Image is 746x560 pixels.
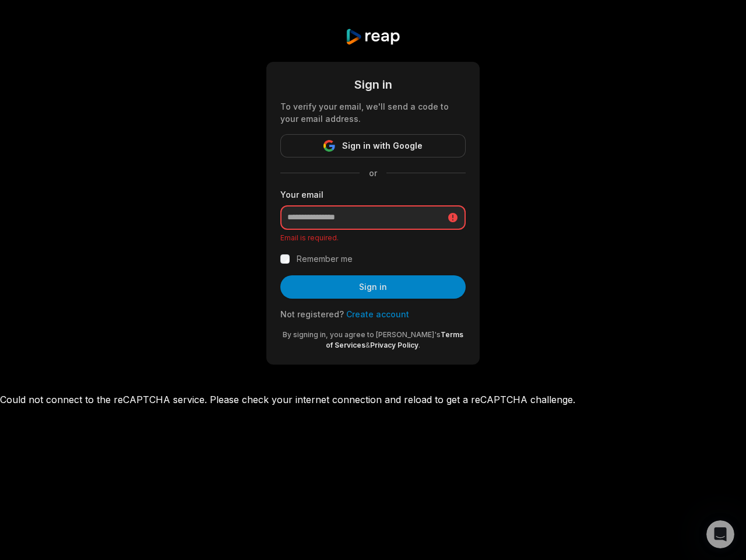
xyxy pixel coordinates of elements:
[326,330,463,349] a: Terms of Services
[280,134,466,157] button: Sign in with Google
[280,188,466,201] label: Your email
[370,341,418,349] a: Privacy Policy
[280,309,344,319] span: Not registered?
[345,28,400,45] img: reap
[346,309,409,319] a: Create account
[365,341,370,349] span: &
[280,100,466,125] div: To verify your email, we'll send a code to your email address.
[280,233,466,243] p: Email is required.
[706,520,734,548] iframe: Intercom live chat
[297,252,353,266] label: Remember me
[342,139,423,153] span: Sign in with Google
[280,275,466,299] button: Sign in
[280,76,466,93] div: Sign in
[283,330,441,339] span: By signing in, you agree to [PERSON_NAME]'s
[418,341,420,349] span: .
[360,167,386,179] span: or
